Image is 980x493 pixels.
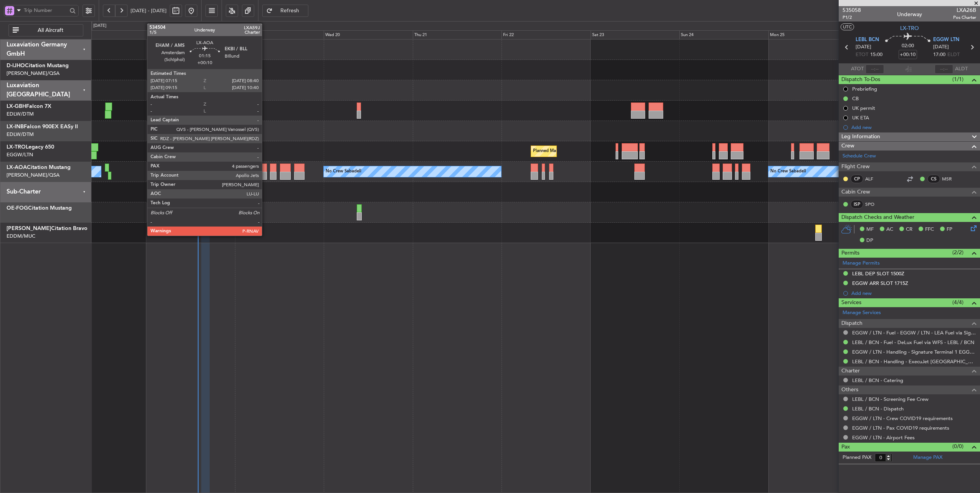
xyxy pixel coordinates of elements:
[843,6,861,14] span: 535058
[852,114,869,121] div: UK ETA
[7,131,34,138] a: EDLW/DTM
[324,30,412,40] div: Wed 20
[851,200,863,208] div: ISP
[953,6,976,14] span: LXA26B
[7,226,88,231] a: [PERSON_NAME]Citation Bravo
[851,124,976,131] div: Add new
[900,24,919,32] span: LX-TRO
[591,30,679,40] div: Sat 23
[852,105,875,111] div: UK permit
[906,226,912,233] span: CR
[7,144,54,150] a: LX-TROLegacy 650
[852,349,976,355] a: EGGW / LTN - Handling - Signature Terminal 1 EGGW / LTN
[933,43,949,51] span: [DATE]
[851,175,863,183] div: CP
[679,30,768,40] div: Sun 24
[933,36,959,44] span: EGGW LTN
[843,454,871,462] label: Planned PAX
[841,132,880,141] span: Leg Information
[852,270,904,277] div: LEBL DEP SLOT 1500Z
[7,144,26,150] span: LX-TRO
[7,205,72,211] a: OE-FOGCitation Mustang
[502,30,590,40] div: Fri 22
[933,51,945,59] span: 17:00
[852,405,904,412] a: LEBL / BCN - Dispatch
[866,226,874,233] span: MF
[20,28,81,33] span: All Aircraft
[852,415,953,422] a: EGGW / LTN - Crew COVID19 requirements
[8,24,83,36] button: All Aircraft
[851,290,976,296] div: Add new
[7,151,33,158] a: EGGW/LTN
[146,30,235,40] div: Mon 18
[852,358,976,365] a: LEBL / BCN - Handling - ExecuJet [GEOGRAPHIC_DATA] [PERSON_NAME]/BCN
[7,111,34,117] a: EDLW/DTM
[7,172,60,179] a: [PERSON_NAME]/QSA
[947,51,960,59] span: ELDT
[902,42,914,50] span: 02:00
[852,434,915,441] a: EGGW / LTN - Airport Fees
[57,30,146,40] div: Sun 17
[533,146,654,157] div: Planned Maint [GEOGRAPHIC_DATA] ([GEOGRAPHIC_DATA])
[841,23,854,30] button: UTC
[7,104,26,109] span: LX-GBH
[953,14,976,21] span: Pos Charter
[843,260,880,267] a: Manage Permits
[942,175,959,182] a: MSR
[856,36,879,44] span: LEBL BCN
[7,104,51,109] a: LX-GBHFalcon 7X
[852,377,903,384] a: LEBL / BCN - Catering
[7,124,24,129] span: LX-INB
[852,425,949,431] a: EGGW / LTN - Pax COVID19 requirements
[7,70,60,77] a: [PERSON_NAME]/QSA
[841,213,914,222] span: Dispatch Checks and Weather
[841,319,862,328] span: Dispatch
[7,165,71,170] a: LX-AOACitation Mustang
[852,329,976,336] a: EGGW / LTN - Fuel - EGGW / LTN - LEA Fuel via Signature in EGGW
[7,63,69,68] a: D-IJHOCitation Mustang
[841,443,850,452] span: Pax
[952,298,963,306] span: (4/4)
[843,152,876,160] a: Schedule Crew
[955,65,968,73] span: ALDT
[7,124,78,129] a: LX-INBFalcon 900EX EASy II
[952,75,963,83] span: (1/1)
[131,7,167,14] span: [DATE] - [DATE]
[768,30,857,40] div: Mon 25
[7,226,51,231] span: [PERSON_NAME]
[866,65,884,74] input: --:--
[852,396,929,402] a: LEBL / BCN - Screening Fee Crew
[947,226,952,233] span: FP
[866,237,873,245] span: DP
[841,162,870,171] span: Flight Crew
[7,205,28,211] span: OE-FOG
[897,10,922,18] div: Underway
[843,14,861,21] span: P1/2
[274,8,306,13] span: Refresh
[852,86,877,92] div: Prebriefing
[841,385,858,394] span: Others
[886,226,893,233] span: AC
[927,175,940,183] div: CS
[856,51,868,59] span: ETOT
[235,30,324,40] div: Tue 19
[856,43,871,51] span: [DATE]
[841,142,854,151] span: Crew
[262,5,308,17] button: Refresh
[7,233,35,240] a: EDDM/MUC
[952,442,963,450] span: (0/0)
[841,188,870,197] span: Cabin Crew
[913,454,942,462] a: Manage PAX
[952,248,963,256] span: (2/2)
[7,165,27,170] span: LX-AOA
[843,309,881,317] a: Manage Services
[770,166,806,177] div: No Crew Sabadell
[841,75,880,84] span: Dispatch To-Dos
[841,367,860,376] span: Charter
[841,249,859,258] span: Permits
[413,30,502,40] div: Thu 21
[865,201,882,208] a: SPO
[852,280,908,286] div: EGGW ARR SLOT 1715Z
[925,226,934,233] span: FFC
[865,175,882,182] a: ALF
